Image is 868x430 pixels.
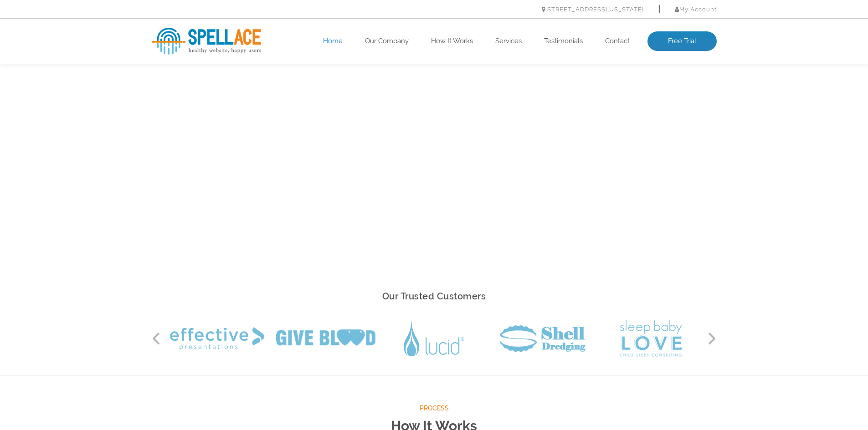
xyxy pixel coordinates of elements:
[708,332,717,345] button: Next
[170,327,264,350] img: Effective
[276,329,375,348] img: Give Blood
[500,325,586,352] img: Shell Dredging
[620,320,682,357] img: Sleep Baby Love
[404,321,464,356] img: Lucid
[152,288,717,304] h2: Our Trusted Customers
[152,403,717,414] span: Process
[152,332,161,345] button: Previous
